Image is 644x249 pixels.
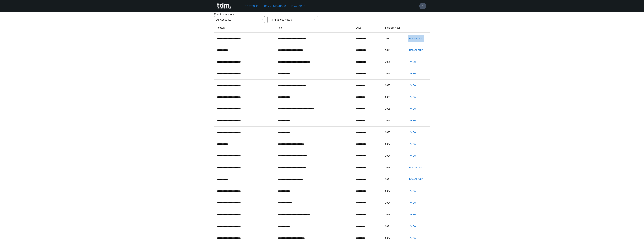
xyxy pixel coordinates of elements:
button: View [408,129,419,135]
td: 2025 [382,115,405,127]
th: Account [214,23,275,33]
td: 2024 [382,232,405,244]
td: 2024 [382,220,405,232]
th: Title [275,23,353,33]
button: Download [408,47,424,53]
td: 2024 [382,150,405,162]
button: View [408,118,419,124]
td: 2024 [382,173,405,185]
td: 2024 [382,197,405,209]
p: Client Financials [214,12,430,16]
td: 2025 [382,33,405,44]
a: Portfolio [244,3,260,9]
div: All Financial Years [267,16,318,23]
button: View [408,71,419,77]
button: View [408,188,419,194]
button: View [408,211,419,218]
td: 2025 [382,103,405,115]
td: 2025 [382,127,405,138]
h6: AG [421,4,424,8]
button: Download [408,176,424,182]
td: 2024 [382,162,405,173]
button: View [408,59,419,65]
td: 2024 [382,138,405,150]
button: AG [419,3,426,9]
a: Communications [263,3,287,9]
td: 2024 [382,209,405,220]
td: 2025 [382,56,405,68]
td: 2025 [382,80,405,91]
td: 2025 [382,91,405,103]
button: Download [408,35,424,42]
div: All Accounts [214,16,265,23]
td: 2025 [382,68,405,80]
button: View [408,141,419,147]
td: 2024 [382,185,405,197]
button: View [408,94,419,100]
td: 2025 [382,44,405,56]
a: Financials [290,3,307,9]
button: View [408,223,419,229]
button: View [408,200,419,206]
button: Download [408,165,424,171]
th: Date [353,23,382,33]
th: Financial Year [382,23,405,33]
button: View [408,153,419,159]
button: View [408,82,419,89]
button: View [408,106,419,112]
button: View [408,235,419,241]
